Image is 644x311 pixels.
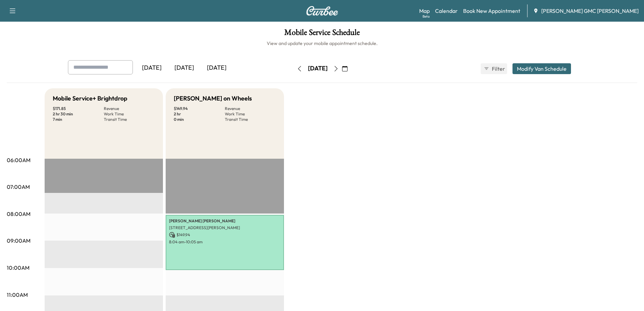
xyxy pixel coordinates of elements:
[53,111,104,117] p: 2 hr 30 min
[136,60,168,76] div: [DATE]
[169,218,281,224] p: [PERSON_NAME] [PERSON_NAME]
[512,63,571,74] button: Modify Van Schedule
[7,28,637,40] h1: Mobile Service Schedule
[7,291,28,299] p: 11:00AM
[169,239,281,245] p: 8:04 am - 10:05 am
[463,7,520,15] a: Book New Appointment
[53,106,104,111] p: $ 171.85
[53,117,104,122] p: 7 min
[104,117,155,122] p: Transit Time
[225,111,276,117] p: Work Time
[53,94,127,103] h5: Mobile Service+ Brightdrop
[104,106,155,111] p: Revenue
[492,65,504,73] span: Filter
[104,111,155,117] p: Work Time
[200,60,233,76] div: [DATE]
[306,6,338,16] img: Curbee Logo
[169,225,281,230] p: [STREET_ADDRESS][PERSON_NAME]
[435,7,458,15] a: Calendar
[541,7,639,15] span: [PERSON_NAME] GMC [PERSON_NAME]
[174,106,225,111] p: $ 149.94
[423,14,430,19] div: Beta
[7,237,30,245] p: 09:00AM
[225,106,276,111] p: Revenue
[7,40,637,47] h6: View and update your mobile appointment schedule.
[7,210,30,218] p: 08:00AM
[174,117,225,122] p: 0 min
[481,63,507,74] button: Filter
[419,7,430,15] a: MapBeta
[7,156,30,164] p: 06:00AM
[168,60,200,76] div: [DATE]
[7,183,30,191] p: 07:00AM
[174,94,252,103] h5: [PERSON_NAME] on Wheels
[7,264,29,272] p: 10:00AM
[169,232,281,238] p: $ 149.94
[308,64,328,73] div: [DATE]
[174,111,225,117] p: 2 hr
[225,117,276,122] p: Transit Time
